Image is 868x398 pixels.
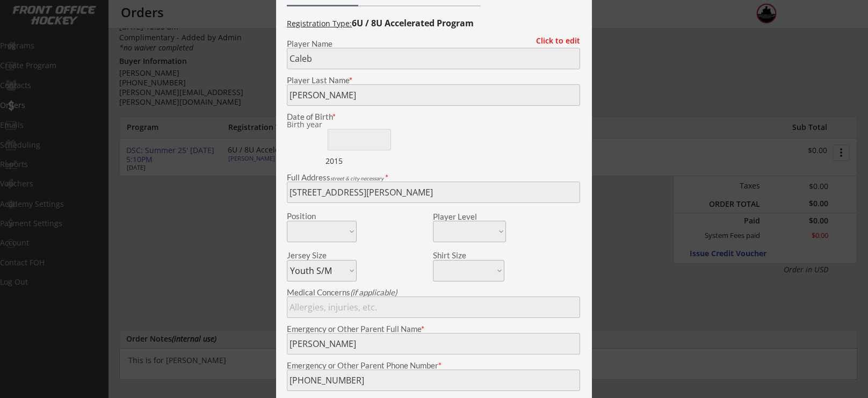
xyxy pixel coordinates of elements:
[287,296,580,318] input: Allergies, injuries, etc.
[352,17,474,29] strong: 6U / 8U Accelerated Program
[350,287,397,297] em: (if applicable)
[287,18,352,28] u: Registration Type:
[287,121,354,128] div: Birth year
[287,182,580,203] input: Street, City, Province/State
[287,251,342,259] div: Jersey Size
[287,288,580,296] div: Medical Concerns
[325,156,393,167] div: 2015
[433,213,506,221] div: Player Level
[287,361,580,370] div: Emergency or Other Parent Phone Number
[433,251,488,259] div: Shirt Size
[287,212,342,220] div: Position
[330,175,384,182] em: street & city necessary
[287,113,357,121] div: Date of Birth
[287,40,580,48] div: Player Name
[287,76,580,84] div: Player Last Name
[287,121,354,129] div: We are transitioning the system to collect and store date of birth instead of just birth year to ...
[287,325,580,333] div: Emergency or Other Parent Full Name
[287,173,580,182] div: Full Address
[528,37,580,45] div: Click to edit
